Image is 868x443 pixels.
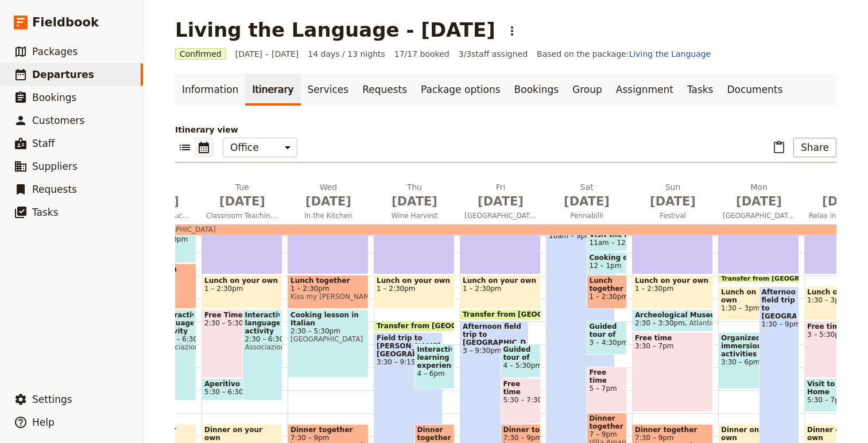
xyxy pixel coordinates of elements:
[635,319,685,327] span: 2:30 – 3:30pm
[507,73,565,106] a: Bookings
[201,378,270,401] div: Aperitivo Welcome with Locals5:30 – 6:30pm
[546,181,632,224] button: Sat [DATE]Pennabilli
[301,73,356,106] a: Services
[308,48,385,60] span: 14 days / 13 nights
[204,319,268,327] span: 2:30 – 5:30pm
[245,343,280,351] span: Associazione Culturale Rilego e Rileggo
[459,48,528,60] span: 3 / 3 staff assigned
[288,181,374,224] button: Wed [DATE]In the Kitchen
[235,48,299,60] span: [DATE] – [DATE]
[414,344,455,389] div: Interactive learning experience4 – 6pm
[292,181,365,210] h2: Wed
[159,335,194,343] span: 2:30 – 6:30pm
[290,293,366,301] span: Kiss my [PERSON_NAME]
[503,345,538,362] span: Guided tour of [GEOGRAPHIC_DATA]
[374,211,455,220] span: Wine Harvest
[501,378,541,423] div: Free time5:30 – 7:30pm
[290,285,366,293] span: 1 – 2:30pm
[355,73,414,106] a: Requests
[32,161,77,172] span: Suppliers
[377,277,452,285] span: Lunch on your own
[590,430,625,438] span: 7 – 9pm
[417,426,452,442] span: Dinner together
[204,426,280,442] span: Dinner on your own
[685,319,720,327] span: Atlantide
[414,73,507,106] a: Package options
[377,285,452,293] span: 1 – 2:30pm
[590,339,625,347] span: 3 – 4:30pm
[464,181,537,210] h2: Fri
[32,417,55,428] span: Help
[206,181,278,210] h2: Tue
[290,327,366,335] span: 2:30 – 5:30pm
[204,285,280,293] span: 1 – 2:30pm
[245,335,280,343] span: 2:30 – 6:30pm
[195,138,214,157] button: Calendar view
[377,322,550,330] span: Transfer from [GEOGRAPHIC_DATA] to Farm
[460,275,541,309] div: Lunch on your own1 – 2:30pm
[762,288,797,320] span: Afternoon field trip to [GEOGRAPHIC_DATA]
[590,322,625,339] span: Guided tour of Pennabilli
[629,49,711,59] a: Living the Language
[138,226,216,234] span: [GEOGRAPHIC_DATA]
[590,239,637,247] span: 11am – 12pm
[245,73,300,106] a: Itinerary
[290,434,366,442] span: 7:30 – 9pm
[32,14,99,31] span: Fieldbook
[721,426,784,442] span: Dinner on your own
[32,46,77,57] span: Packages
[590,262,622,270] span: 12 – 1pm
[460,181,546,224] button: Fri [DATE][GEOGRAPHIC_DATA]
[503,426,538,434] span: Dinner together
[32,92,76,103] span: Bookings
[377,334,440,358] span: Field trip to [PERSON_NAME][GEOGRAPHIC_DATA]
[175,138,195,157] button: List view
[460,211,541,220] span: [GEOGRAPHIC_DATA]
[156,309,197,401] div: Interactive language activity2:30 – 6:30pmAssociazione Culturale Rilego e Rileggo
[374,275,455,309] div: Lunch on your own1 – 2:30pm
[637,193,709,210] span: [DATE]
[503,434,538,442] span: 7:30 – 9pm
[721,334,784,358] span: Organized immersion activities
[463,322,526,347] span: Afternoon field trip to [GEOGRAPHIC_DATA]
[635,434,710,442] span: 7:30 – 9pm
[721,304,784,312] span: 1:30 – 3pm
[720,73,789,106] a: Documents
[635,277,710,285] span: Lunch on your own
[159,343,194,351] span: Associazione Culturale Rilego e Rileggo
[723,193,795,210] span: [DATE]
[460,309,541,320] div: Transfer from [GEOGRAPHIC_DATA] to [GEOGRAPHIC_DATA]
[377,358,440,366] span: 3:30 – 9:15pm
[587,321,627,355] div: Guided tour of Pennabilli3 – 4:30pm
[590,368,625,384] span: Free time
[718,181,804,224] button: Mon [DATE][GEOGRAPHIC_DATA]
[204,311,268,319] span: Free Time
[769,138,789,157] button: Paste itinerary item
[32,207,59,218] span: Tasks
[590,277,625,293] span: Lunch together
[635,311,710,319] span: Archeological Museum Tour
[464,193,537,210] span: [DATE]
[288,309,369,378] div: Cooking lesson in Italian2:30 – 5:30pm[GEOGRAPHIC_DATA]
[175,18,495,41] h1: Living the Language - [DATE]
[723,181,795,210] h2: Mon
[501,344,541,378] div: Guided tour of [GEOGRAPHIC_DATA]4 – 5:30pm
[204,380,268,388] span: Aperitivo Welcome with Locals
[551,193,623,210] span: [DATE]
[206,193,278,210] span: [DATE]
[635,342,710,350] span: 3:30 – 7pm
[245,311,280,335] span: Interactive language activity
[762,320,797,328] span: 1:30 – 9pm
[175,48,226,60] span: Confirmed
[374,181,460,224] button: Thu [DATE]Wine Harvest
[503,396,538,404] span: 5:30 – 7:30pm
[551,181,623,210] h2: Sat
[290,426,366,434] span: Dinner together
[417,345,452,370] span: Interactive learning experience
[32,115,84,126] span: Customers
[290,311,366,327] span: Cooking lesson in Italian
[502,21,522,41] button: Actions
[637,181,709,210] h2: Sun
[201,211,283,220] span: Classroom Teaching Starts
[590,254,625,262] span: Cooking demo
